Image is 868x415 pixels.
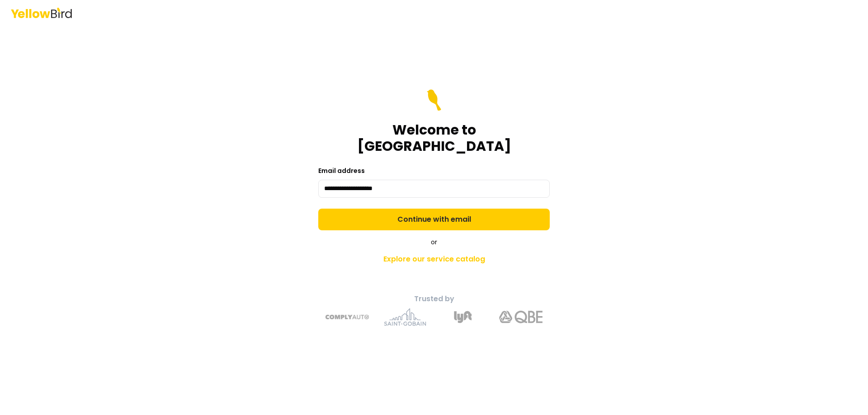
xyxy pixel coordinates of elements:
a: Explore our service catalog [275,250,593,268]
button: Continue with email [318,209,550,230]
p: Trusted by [275,294,593,304]
h1: Welcome to [GEOGRAPHIC_DATA] [318,122,550,154]
label: Email address [318,166,365,175]
span: or [431,238,437,247]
